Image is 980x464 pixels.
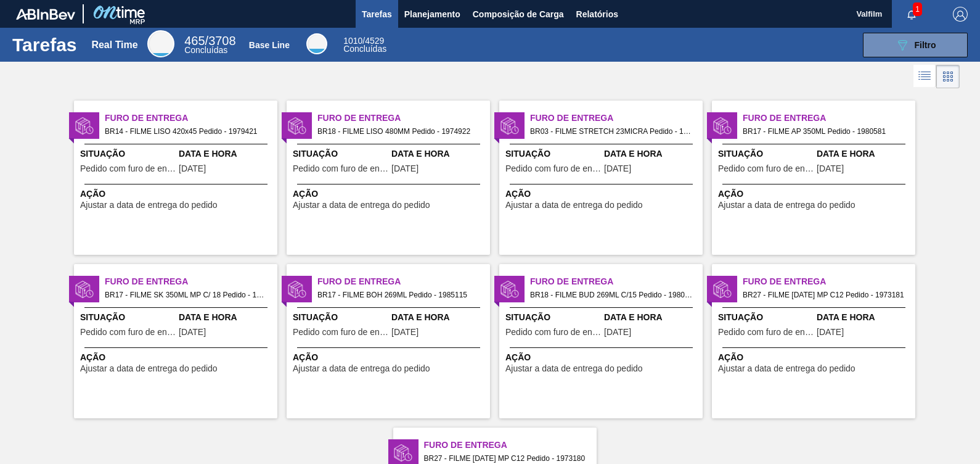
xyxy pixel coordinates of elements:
span: Data e Hora [604,147,700,160]
span: / 3708 [184,34,235,48]
div: Visão em Lista [913,65,936,88]
span: Ajustar a data de entrega do pedido [505,364,643,373]
span: Pedido com furo de entrega [80,164,176,173]
span: Data e Hora [179,147,274,160]
span: Data e Hora [817,147,912,160]
span: 01/09/2025, [604,328,631,337]
span: Furo de Entrega [105,275,277,288]
span: Situação [80,147,176,160]
img: TNhmsLtSVTkK8tSr43FrP2fwEKptu5GPRR3wAAAABJRU5ErkJggg== [16,9,75,20]
span: Ação [718,351,912,364]
span: 1 [913,2,922,16]
span: Ação [80,351,274,364]
span: Concluídas [343,44,386,54]
span: Planejamento [404,7,460,22]
span: Situação [293,147,388,160]
span: Situação [293,311,388,324]
div: Base Line [343,37,386,53]
span: Pedido com furo de entrega [293,328,388,337]
span: BR17 - FILME AP 350ML Pedido - 1980581 [743,125,905,138]
img: status [288,117,306,135]
span: Concluídas [184,45,227,55]
div: Real Time [184,36,235,54]
span: Pedido com furo de entrega [718,164,814,173]
span: Data e Hora [179,311,274,324]
span: Relatórios [576,7,618,22]
span: Data e Hora [817,311,912,324]
span: 01/09/2025, [391,164,419,173]
span: Tarefas [362,7,392,22]
div: Real Time [147,30,174,57]
img: status [288,280,306,299]
span: 01/09/2025, [179,328,206,337]
span: Ajustar a data de entrega do pedido [718,201,855,210]
span: BR14 - FILME LISO 420x45 Pedido - 1979421 [105,125,267,138]
span: / 4529 [343,36,384,46]
span: Data e Hora [391,311,487,324]
div: Visão em Cards [936,65,960,88]
img: status [394,444,412,462]
span: BR03 - FILME STRETCH 23MICRA Pedido - 1997784 [530,125,693,138]
span: Situação [718,311,814,324]
span: Pedido com furo de entrega [505,328,601,337]
button: Filtro [863,33,968,57]
img: status [713,280,732,299]
span: Ação [293,188,487,201]
span: Ajustar a data de entrega do pedido [718,364,855,373]
span: Situação [80,311,176,324]
span: BR17 - FILME BOH 269ML Pedido - 1985115 [317,288,480,302]
span: Furo de Entrega [530,275,703,288]
div: Base Line [306,33,327,54]
span: Ação [505,188,700,201]
span: 01/09/2025, [817,164,844,173]
span: Furo de Entrega [743,275,915,288]
span: BR17 - FILME SK 350ML MP C/ 18 Pedido - 1984217 [105,288,267,302]
span: BR27 - FILME BC 473 MP C12 Pedido - 1973181 [743,288,905,302]
span: BR18 - FILME BUD 269ML C/15 Pedido - 1980569 [530,288,693,302]
span: Ação [718,188,912,201]
img: Logout [953,7,968,22]
img: status [75,280,94,299]
span: Furo de Entrega [105,112,277,125]
span: Ação [80,188,274,201]
div: Base Line [249,40,290,50]
h1: Tarefas [12,38,77,52]
span: Situação [505,147,601,160]
img: status [500,280,519,299]
div: Real Time [91,39,137,51]
span: Furo de Entrega [317,112,490,125]
span: Ajustar a data de entrega do pedido [505,201,643,210]
span: Pedido com furo de entrega [718,328,814,337]
img: status [713,117,732,135]
span: 1010 [343,36,362,46]
span: Furo de Entrega [317,275,490,288]
span: 465 [184,34,205,48]
span: 01/09/2025, [604,164,631,173]
span: Data e Hora [391,147,487,160]
span: Data e Hora [604,311,700,324]
span: Furo de Entrega [743,112,915,125]
span: Composição de Carga [473,7,564,22]
span: Ajustar a data de entrega do pedido [293,364,430,373]
span: BR18 - FILME LISO 480MM Pedido - 1974922 [317,125,480,138]
img: status [75,117,94,135]
span: Pedido com furo de entrega [505,164,601,173]
span: Pedido com furo de entrega [293,164,388,173]
span: Ajustar a data de entrega do pedido [80,364,218,373]
button: Notificações [892,6,931,23]
span: 01/09/2025, [817,328,844,337]
span: Situação [505,311,601,324]
span: Ajustar a data de entrega do pedido [80,201,218,210]
span: Furo de Entrega [530,112,703,125]
span: Furo de Entrega [424,439,597,452]
span: Situação [718,147,814,160]
span: Ação [505,351,700,364]
span: 29/08/2025, [179,164,206,173]
span: Ação [293,351,487,364]
img: status [500,117,519,135]
span: 01/09/2025, [391,328,419,337]
span: Ajustar a data de entrega do pedido [293,201,430,210]
span: Filtro [915,40,936,50]
span: Pedido com furo de entrega [80,328,176,337]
